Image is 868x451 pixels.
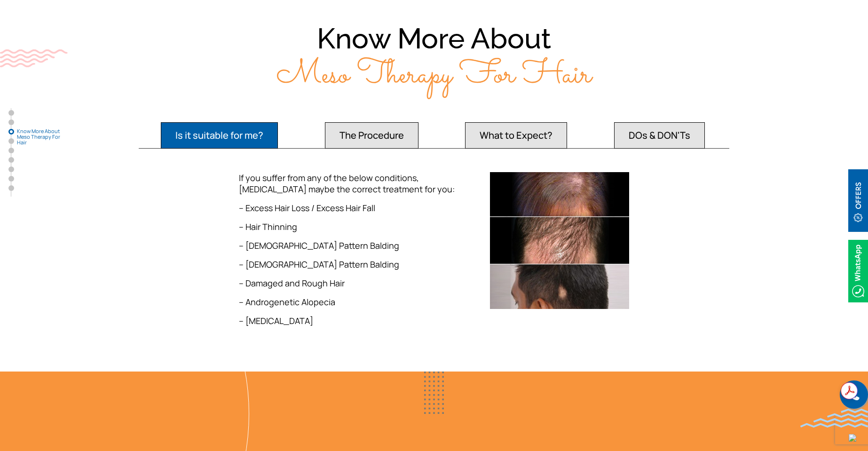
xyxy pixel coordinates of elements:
[465,122,567,149] button: What to Expect?
[614,122,705,149] button: DOs & DON'Ts
[239,172,455,195] span: If you suffer from any of the below conditions, [MEDICAL_DATA] maybe the correct treatment for you:
[17,128,64,145] span: Know More About Meso Therapy For Hair
[239,277,478,289] p: – Damaged and Rough Hair
[133,22,735,96] h2: Know More About
[848,240,868,302] img: Whatsappicon
[239,259,478,270] p: – [DEMOGRAPHIC_DATA] Pattern Balding
[239,296,478,308] p: – Androgenetic Alopecia
[239,240,478,251] p: – [DEMOGRAPHIC_DATA] Pattern Balding
[848,265,868,275] a: Whatsappicon
[239,315,478,326] p: – [MEDICAL_DATA]
[239,221,478,232] p: – Hair Thinning
[800,409,868,427] img: bluewave
[325,122,418,149] button: The Procedure
[276,51,592,100] span: Meso Therapy For Hair
[849,434,856,442] img: up-blue-arrow.svg
[848,169,868,232] img: offerBt
[8,129,14,135] a: Know More About Meso Therapy For Hair
[161,122,278,149] button: Is it suitable for me?
[239,202,478,214] p: – Excess Hair Loss / Excess Hair Fall
[424,372,444,414] img: blueDots2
